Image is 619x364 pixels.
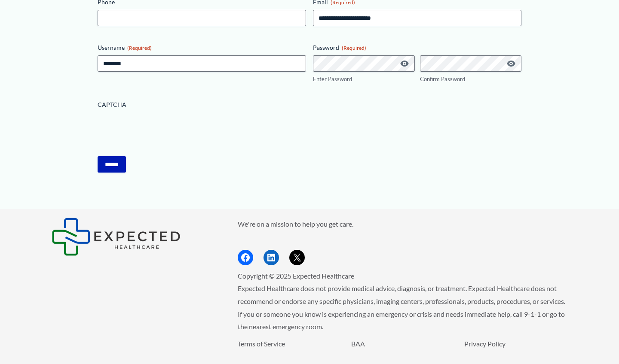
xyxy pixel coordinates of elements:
[399,58,410,69] button: Show Password
[238,272,354,280] span: Copyright © 2025 Expected Healthcare
[238,218,567,231] p: We're on a mission to help you get care.
[420,75,522,83] label: Confirm Password
[52,218,216,256] aside: Footer Widget 1
[98,43,306,52] label: Username
[238,340,285,348] a: Terms of Service
[351,340,365,348] a: BAA
[98,100,522,109] label: CAPTCHA
[98,112,228,146] iframe: reCAPTCHA
[506,58,516,69] button: Show Password
[238,284,565,331] span: Expected Healthcare does not provide medical advice, diagnosis, or treatment. Expected Healthcare...
[313,75,415,83] label: Enter Password
[238,218,567,265] aside: Footer Widget 2
[464,340,506,348] a: Privacy Policy
[342,45,366,51] span: (Required)
[313,43,366,52] legend: Password
[127,45,152,51] span: (Required)
[52,218,181,256] img: Expected Healthcare Logo - side, dark font, small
